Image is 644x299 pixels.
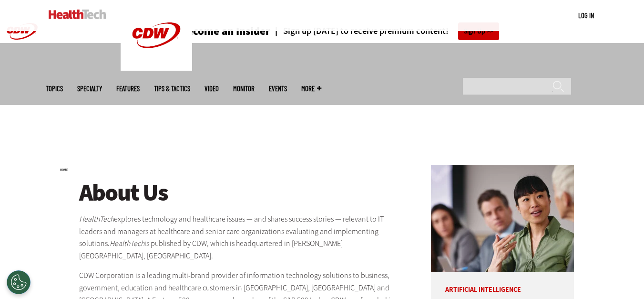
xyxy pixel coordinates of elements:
[269,85,287,92] a: Events
[116,85,140,92] a: Features
[578,11,594,20] a: Log in
[110,238,144,248] em: HealthTech
[233,85,255,92] a: MonITor
[431,272,574,293] p: Artificial Intelligence
[7,270,31,294] div: Cookies Settings
[431,165,574,272] img: woman discusses data governance
[121,63,192,73] a: CDW
[578,11,594,21] div: User menu
[46,85,63,92] span: Topics
[7,270,31,294] button: Open Preferences
[77,85,102,92] span: Specialty
[49,10,106,19] img: Home
[79,214,114,224] em: HealthTech
[301,85,321,92] span: More
[79,180,406,206] h1: About Us
[60,168,68,172] a: Home
[204,85,219,92] a: Video
[154,85,190,92] a: Tips & Tactics
[79,213,406,262] p: explores technology and healthcare issues — and shares success stories — relevant to IT leaders a...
